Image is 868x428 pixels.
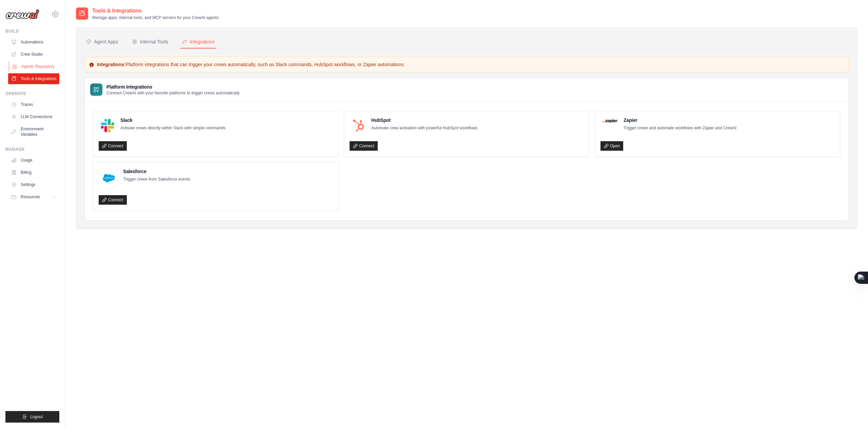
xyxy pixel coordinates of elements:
[131,36,170,49] button: Internal Tools
[101,119,114,132] img: Slack Logo
[180,36,216,49] button: Integrations
[8,167,59,178] a: Billing
[89,61,844,68] p: Platform integrations that can trigger your crews automatically, such as Slack commands, HubSpot ...
[5,91,59,96] div: Operate
[600,141,623,151] a: Open
[99,141,127,151] a: Connect
[5,9,39,19] img: Logo
[123,176,190,183] p: Trigger crews from Salesforce events
[92,7,219,15] h2: Tools & Integrations
[603,119,617,123] img: Zapier Logo
[352,119,365,132] img: HubSpot Logo
[182,38,215,45] div: Integrations
[132,38,168,45] div: Internal Tools
[624,117,736,124] h4: Zapier
[106,90,240,96] p: Connect CrewAI with your favorite platforms to trigger crews automatically
[99,195,127,205] a: Connect
[5,147,59,152] div: Manage
[8,155,59,166] a: Usage
[8,37,59,48] a: Automations
[86,38,118,45] div: Agent Apps
[123,168,190,175] h4: Salesforce
[97,62,126,67] strong: Integrations:
[21,194,40,200] span: Resources
[101,170,117,186] img: Salesforce Logo
[106,83,240,90] h3: Platform Integrations
[8,73,59,84] a: Tools & Integrations
[120,125,225,132] p: Activate crews directly within Slack with simple commands
[8,191,59,202] button: Resources
[8,124,59,140] a: Environment Variables
[8,111,59,122] a: LLM Connections
[371,117,477,124] h4: HubSpot
[5,29,59,34] div: Build
[371,125,477,132] p: Automate crew activation with powerful HubSpot workflows
[8,49,59,60] a: Crew Studio
[8,179,59,190] a: Settings
[84,36,120,49] button: Agent Apps
[92,15,219,20] p: Manage apps, internal tools, and MCP servers for your CrewAI agents
[624,125,736,132] p: Trigger crews and automate workflows with Zapier and CrewAI
[9,61,60,72] a: Agents Repository
[5,411,59,423] button: Logout
[8,99,59,110] a: Traces
[30,414,43,420] span: Logout
[350,141,378,151] a: Connect
[120,117,225,124] h4: Slack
